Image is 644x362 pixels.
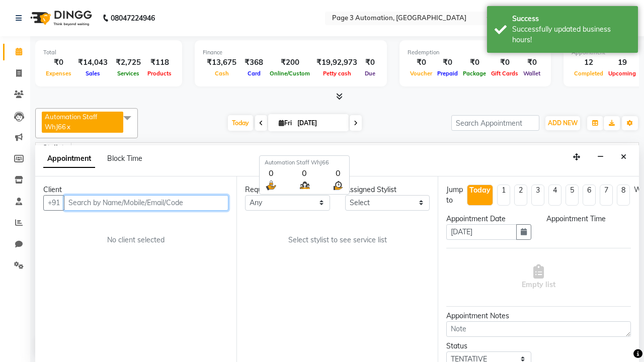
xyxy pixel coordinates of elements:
button: Close [616,149,631,165]
li: 4 [548,185,561,206]
div: Appointment Time [546,214,631,224]
span: Cash [212,70,231,77]
div: Client [43,185,228,195]
div: Automation Staff WhJ66 [265,158,344,167]
span: Upcoming [606,70,638,77]
div: ₹200 [267,57,312,68]
span: Completed [572,70,606,77]
div: Success [512,14,630,24]
div: Stylist [36,143,71,153]
button: ADD NEW [545,116,580,130]
div: Appointment Notes [446,311,631,321]
div: ₹13,675 [203,57,240,68]
li: 2 [514,185,527,206]
span: Automation Staff WhJ66 [45,113,97,131]
div: ₹368 [240,57,267,68]
li: 1 [497,185,510,206]
div: ₹0 [435,57,460,68]
img: wait_time.png [332,179,344,192]
div: Total [43,48,174,57]
div: 12 [572,57,606,68]
span: Fri [276,119,294,127]
span: Services [115,70,142,77]
div: 19 [606,57,638,68]
span: Voucher [408,70,435,77]
div: ₹118 [145,57,174,68]
input: Search by Name/Mobile/Email/Code [64,195,228,211]
div: Today [469,185,491,196]
div: ₹0 [521,57,543,68]
li: 6 [583,185,596,206]
a: x [66,123,70,131]
img: logo [26,4,95,32]
div: Status [446,341,531,351]
div: No client selected [67,235,204,245]
div: ₹0 [361,57,379,68]
div: 0 [332,167,344,179]
div: ₹0 [408,57,435,68]
span: Appointment [43,150,95,168]
span: Products [145,70,174,77]
div: Finance [203,48,379,57]
span: Gift Cards [489,70,521,77]
div: ₹14,043 [74,57,112,68]
div: Requested Stylist [245,185,330,195]
span: Empty list [522,264,555,290]
div: Successfully updated business hours! [512,24,630,45]
div: ₹19,92,973 [312,57,361,68]
b: 08047224946 [111,4,155,32]
span: Package [460,70,489,77]
button: +91 [43,195,64,211]
span: Sales [83,70,103,77]
span: Petty cash [320,70,354,77]
span: Select stylist to see service list [288,235,387,245]
span: Card [245,70,263,77]
span: Automation Staff WhJ66 [71,143,639,155]
li: 5 [566,185,579,206]
img: serve.png [265,179,277,192]
span: Today [228,115,253,131]
span: ADD NEW [548,119,578,127]
li: 8 [617,185,630,206]
div: Appointment Date [446,214,531,224]
img: queue.png [298,179,311,192]
span: Online/Custom [267,70,312,77]
input: 2025-10-03 [294,116,345,131]
input: yyyy-mm-dd [446,224,517,240]
span: Prepaid [435,70,460,77]
span: Wallet [521,70,543,77]
div: ₹0 [460,57,489,68]
li: 3 [531,185,544,206]
div: 0 [298,167,311,179]
div: ₹2,725 [112,57,145,68]
span: Expenses [43,70,74,77]
span: Due [362,70,378,77]
span: Block Time [107,154,142,163]
div: 0 [265,167,277,179]
li: 7 [600,185,613,206]
div: Redemption [408,48,543,57]
div: Jump to [446,185,463,206]
div: ₹0 [489,57,521,68]
div: Assigned Stylist [345,185,430,195]
input: Search Appointment [451,115,539,131]
div: ₹0 [43,57,74,68]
